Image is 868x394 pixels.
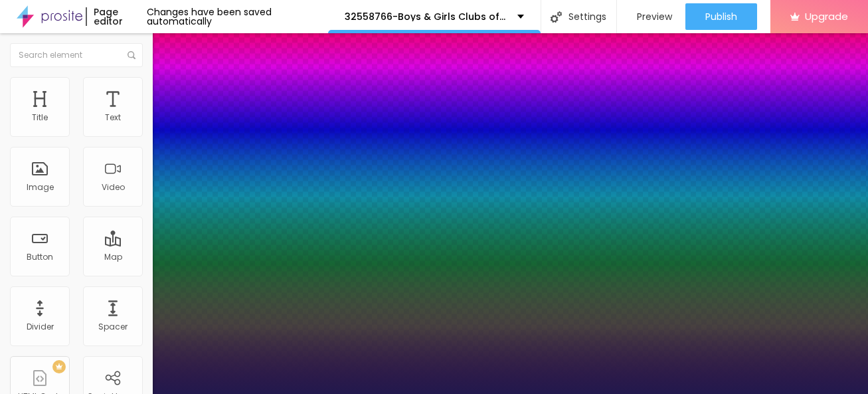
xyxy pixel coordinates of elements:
div: Title [32,113,48,122]
div: Image [27,183,54,192]
button: Publish [685,3,757,30]
div: Spacer [98,322,128,332]
div: Button [27,252,53,262]
img: Icone [128,51,135,59]
img: Icone [551,11,562,23]
div: Text [105,113,121,122]
button: Preview [617,3,685,30]
input: Search element [10,43,143,67]
span: Upgrade [805,11,848,22]
span: Preview [637,11,672,22]
div: Changes have been saved automatically [147,7,328,26]
p: 32558766-Boys & Girls Clubs of the [GEOGRAPHIC_DATA] [345,12,507,21]
div: Divider [27,322,54,332]
div: Video [102,183,125,192]
div: Page editor [86,7,147,26]
span: Publish [705,11,737,22]
div: Map [104,252,122,262]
